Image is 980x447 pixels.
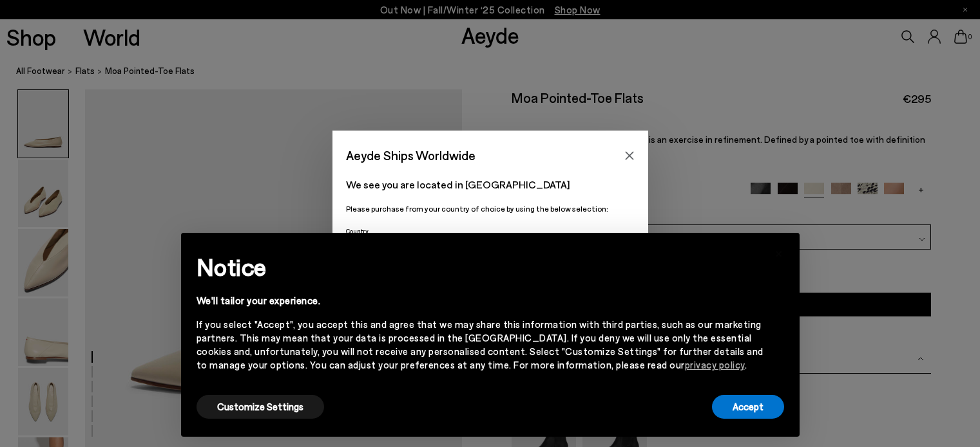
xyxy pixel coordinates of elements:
[774,242,783,261] span: ×
[197,395,324,419] button: Customize Settings
[197,250,764,284] h2: Notice
[346,203,635,215] p: Please purchase from your country of choice by using the below selection:
[346,144,476,167] span: Aeyde Ships Worldwide
[620,146,639,165] button: Close
[764,237,794,268] button: Close this notice
[712,395,784,419] button: Accept
[197,294,764,307] div: We'll tailor your experience.
[346,177,635,192] p: We see you are located in [GEOGRAPHIC_DATA]
[197,318,764,372] div: If you select "Accept", you accept this and agree that we may share this information with third p...
[685,359,745,370] a: privacy policy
